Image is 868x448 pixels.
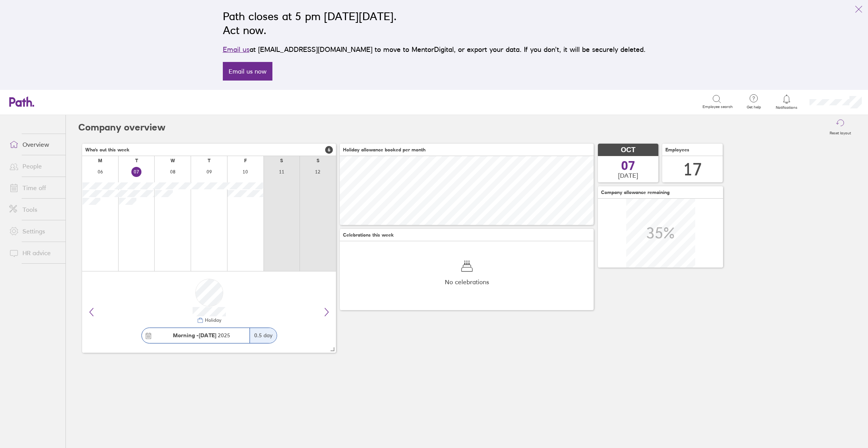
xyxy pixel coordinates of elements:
[445,278,489,285] span: No celebrations
[173,332,230,338] span: 2025
[98,158,102,163] div: M
[825,115,856,140] button: Reset layout
[223,44,646,55] p: at [EMAIL_ADDRESS][DOMAIN_NAME] to move to MentorDigital, or export your data. If you don’t, it w...
[703,105,733,109] span: Employee search
[3,223,65,239] a: Settings
[3,137,65,152] a: Overview
[78,115,165,140] h2: Company overview
[135,158,138,163] div: T
[280,158,283,163] div: S
[170,158,175,163] div: W
[87,98,107,105] div: Search
[244,158,247,163] div: F
[601,190,670,195] span: Company allowance remaining
[741,105,766,110] span: Get help
[683,160,702,179] div: 17
[203,318,221,323] div: Holiday
[774,105,799,110] span: Notifications
[621,146,635,154] span: OCT
[223,9,646,37] h2: Path closes at 5 pm [DATE][DATE]. Act now.
[618,172,638,179] span: [DATE]
[250,328,277,343] div: 0.5 day
[343,232,394,238] span: Celebrations this week
[665,147,689,153] span: Employees
[223,45,250,53] a: Email us
[3,158,65,174] a: People
[173,332,199,339] strong: Morning -
[85,147,129,153] span: Who's out this week
[208,158,210,163] div: T
[343,147,425,153] span: Holiday allowance booked per month
[223,62,272,81] a: Email us now
[3,180,65,196] a: Time off
[317,158,319,163] div: S
[3,202,65,217] a: Tools
[199,332,216,339] strong: [DATE]
[325,146,333,154] span: 6
[3,245,65,261] a: HR advice
[825,129,856,136] label: Reset layout
[621,160,635,172] span: 07
[774,94,799,110] a: Notifications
